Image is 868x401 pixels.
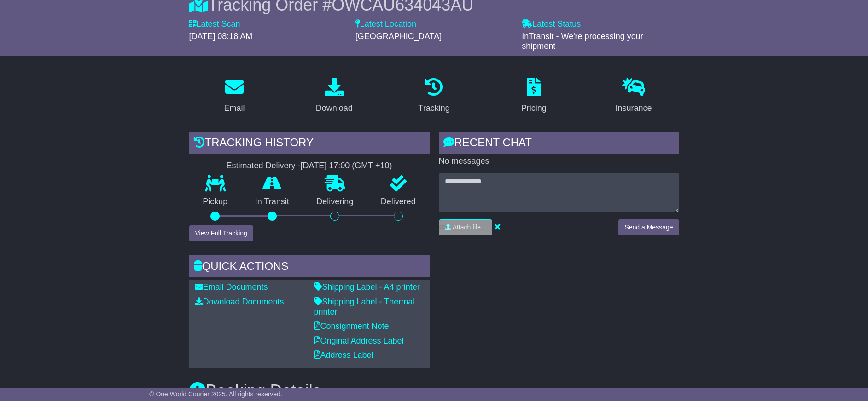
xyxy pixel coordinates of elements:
[515,74,553,118] a: Pricing
[189,225,253,241] button: View Full Tracking
[522,32,643,51] span: InTransit - We're processing your shipment
[618,219,679,235] button: Send a Message
[439,132,679,156] div: RECENT CHAT
[189,255,430,280] div: Quick Actions
[314,282,420,292] a: Shipping Label - A4 printer
[189,382,679,400] h3: Booking Details
[241,197,303,207] p: In Transit
[189,161,430,171] div: Estimated Delivery -
[218,74,250,118] a: Email
[195,282,268,292] a: Email Documents
[189,19,240,29] label: Latest Scan
[310,74,359,118] a: Download
[303,197,367,207] p: Delivering
[314,321,389,331] a: Consignment Note
[355,32,442,41] span: [GEOGRAPHIC_DATA]
[314,350,373,360] a: Address Label
[189,132,430,156] div: Tracking history
[439,156,679,166] p: No messages
[521,102,547,115] div: Pricing
[355,19,416,29] label: Latest Location
[189,32,253,41] span: [DATE] 08:18 AM
[610,74,658,118] a: Insurance
[418,102,449,115] div: Tracking
[189,197,242,207] p: Pickup
[314,297,415,316] a: Shipping Label - Thermal printer
[412,74,455,118] a: Tracking
[224,102,245,115] div: Email
[149,390,282,398] span: © One World Courier 2025. All rights reserved.
[301,161,392,171] div: [DATE] 17:00 (GMT +10)
[195,297,284,306] a: Download Documents
[616,102,652,115] div: Insurance
[522,19,581,29] label: Latest Status
[316,102,353,115] div: Download
[314,336,404,345] a: Original Address Label
[367,197,430,207] p: Delivered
